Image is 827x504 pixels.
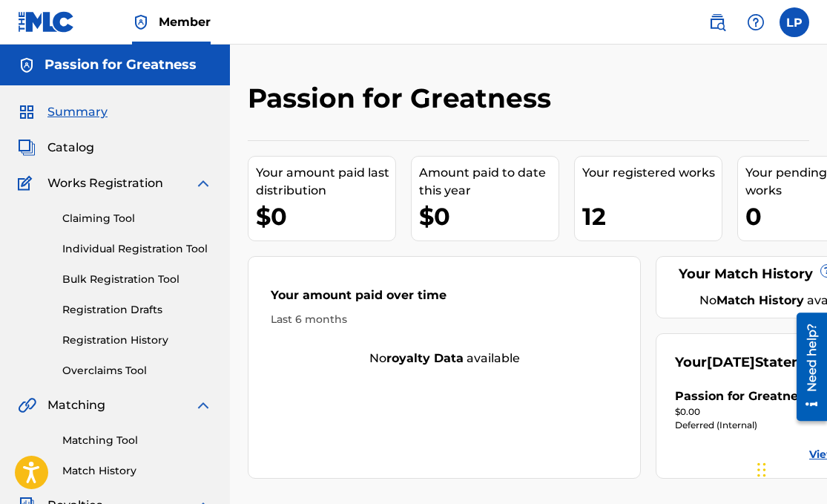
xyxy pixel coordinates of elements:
div: Passion for Greatness [675,387,811,405]
h5: Passion for Greatness [45,56,197,73]
a: Bulk Registration Tool [62,272,212,287]
img: MLC Logo [18,11,75,33]
img: Accounts [18,56,36,74]
div: Amount paid to date this year [419,164,559,200]
div: Your amount paid over time [271,287,618,312]
span: Matching [47,396,105,414]
span: Catalog [47,139,94,157]
a: Registration History [62,333,212,348]
div: No available [248,350,640,367]
iframe: Resource Center [785,307,827,427]
span: [DATE] [707,354,755,370]
a: CatalogCatalog [18,139,94,157]
span: Member [159,13,211,30]
a: Matching Tool [62,433,212,448]
a: Match History [62,463,212,479]
img: expand [194,174,212,192]
img: help [747,13,765,31]
img: Catalog [18,139,36,157]
a: SummarySummary [18,103,108,121]
img: Matching [18,396,36,414]
span: Works Registration [47,174,163,192]
strong: Match History [716,293,804,307]
div: Drag [757,448,766,492]
img: Works Registration [18,174,37,192]
img: expand [194,396,212,414]
div: User Menu [780,7,809,37]
span: Summary [47,103,108,121]
img: Top Rightsholder [132,13,150,31]
div: 12 [582,200,722,233]
div: Your registered works [582,164,722,182]
a: Registration Drafts [62,302,212,318]
a: Claiming Tool [62,211,212,226]
strong: royalty data [386,351,464,365]
div: Help [741,7,771,37]
div: Your amount paid last distribution [256,164,395,200]
img: search [708,13,726,31]
iframe: Chat Widget [753,433,827,504]
a: Public Search [702,7,732,37]
div: $0 [419,200,559,233]
div: Last 6 months [271,312,618,327]
a: Individual Registration Tool [62,241,212,257]
h2: Passion for Greatness [248,82,559,115]
img: Summary [18,103,36,121]
div: $0 [256,200,395,233]
a: Overclaims Tool [62,363,212,379]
